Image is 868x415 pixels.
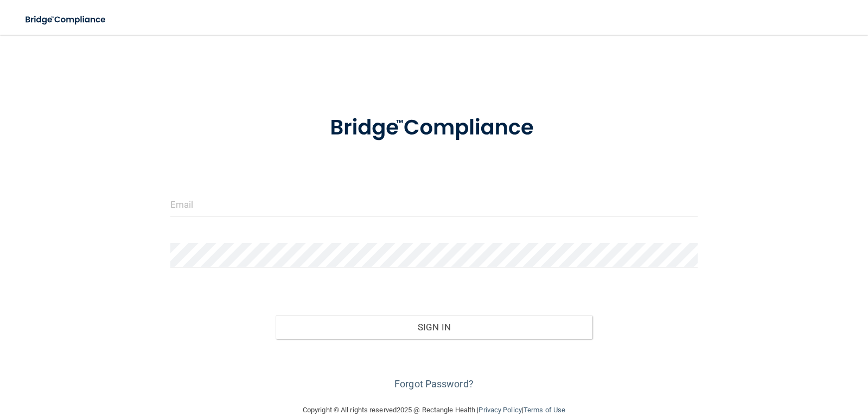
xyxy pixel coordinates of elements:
[276,315,592,339] button: Sign In
[478,406,521,414] a: Privacy Policy
[308,100,560,156] img: bridge_compliance_login_screen.278c3ca4.svg
[16,9,116,31] img: bridge_compliance_login_screen.278c3ca4.svg
[524,406,565,414] a: Terms of Use
[170,192,698,216] input: Email
[394,378,474,390] a: Forgot Password?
